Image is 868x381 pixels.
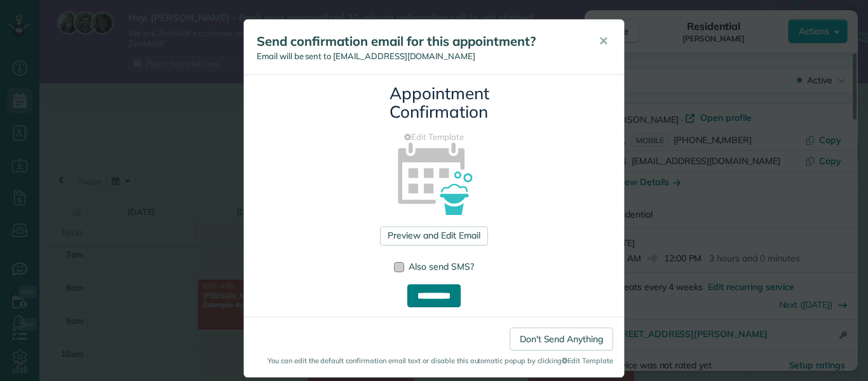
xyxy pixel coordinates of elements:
[599,34,608,48] span: ✕
[409,261,474,272] span: Also send SMS?
[380,226,487,246] a: Preview and Edit Email
[257,32,581,50] h5: Send confirmation email for this appointment?
[255,356,613,366] small: You can edit the default confirmation email text or disable this automatic popup by clicking Edit...
[254,131,614,143] a: Edit Template
[257,51,475,61] span: Email will be sent to [EMAIL_ADDRESS][DOMAIN_NAME]
[377,120,491,234] img: appointment_confirmation_icon-141e34405f88b12ade42628e8c248340957700ab75a12ae832a8710e9b578dc5.png
[510,328,613,350] a: Don't Send Anything
[390,85,478,121] h3: Appointment Confirmation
